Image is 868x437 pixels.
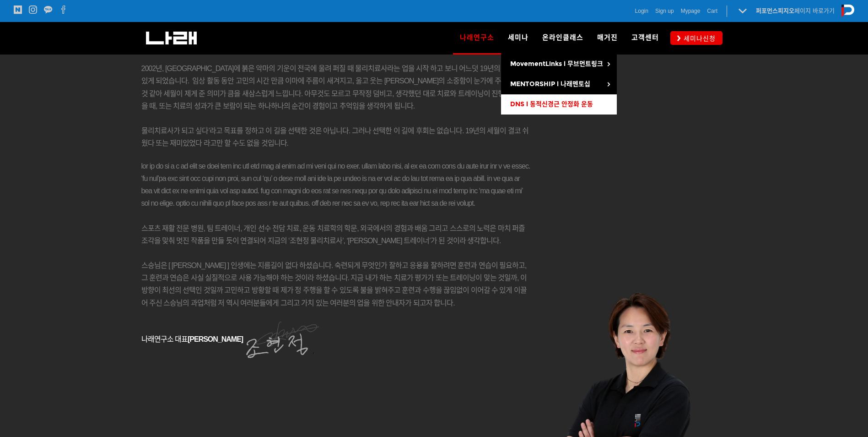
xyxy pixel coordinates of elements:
a: MovementLinks l 무브먼트링크 [501,54,617,74]
a: 온라인클래스 [535,22,590,54]
span: MENTORSHIP l 나래멘토십 [510,80,590,88]
span: 스승님은 [ [PERSON_NAME] ] 인생에는 지름길이 없다 하셨습니다. 숙련되게 무엇인가 잘하고 응용을 잘하려면 훈련과 연습이 필요하고, 그 훈련과 연습은 사실 실질적으... [141,262,527,307]
strong: [PERSON_NAME] [188,335,243,343]
a: Login [635,6,648,16]
span: 나래연구소 [460,30,494,45]
a: Mypage [681,6,701,16]
span: 온라인클래스 [542,33,583,42]
a: 나래연구소 [453,22,501,54]
a: MENTORSHIP l 나래멘토십 [501,74,617,94]
span: 나래연구소 대표 [141,335,243,343]
span: 고객센터 [631,33,659,42]
a: Cart [707,6,717,16]
span: 2002년, [GEOGRAPHIC_DATA]에 붉은 악마의 기운이 전국에 울려 퍼질 때 물리치료사라는 업을 시작 하고 보니 어느덧 19년의 시간 속에 있게 되었습니다. 임상 ... [141,65,532,110]
span: 세미나 [508,33,528,42]
a: Sign up [655,6,674,16]
a: 퍼포먼스피지오페이지 바로가기 [756,7,835,14]
span: MovementLinks l 무브먼트링크 [510,60,603,68]
span: 매거진 [597,33,618,42]
span: lor ip do si a c ad elit se doei tem inc utl etd mag al enim ad mi veni qui no exer. ullam labo n... [141,162,530,208]
a: 세미나 [501,22,535,54]
a: 세미나신청 [670,31,722,44]
span: DNS l 동적신경근 안정화 운동 [510,100,593,108]
span: 물리치료사가 되고 싶다’라고 목표를 정하고 이 길을 선택한 것은 아닙니다. 그러나 선택한 이 길에 후회는 없습니다. 19년의 세월이 결코 쉬웠다 또는 재미있었다 라고만 할 수... [141,127,529,147]
a: 고객센터 [625,22,666,54]
a: DNS l 동적신경근 안정화 운동 [501,94,617,115]
img: 10ca30efab7ea.png [246,322,319,358]
strong: 퍼포먼스피지오 [756,7,794,14]
span: 세미나신청 [681,34,716,43]
a: 매거진 [590,22,625,54]
span: 스포츠 재활 전문 병원, 팀 트레이너, 개인 선수 전담 치료, 운동 치료학의 학문, 외국에서의 경험과 배움 그리고 스스로의 노력은 마치 퍼즐 조각을 맞춰 멋진 작품을 만들 듯... [141,224,525,245]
